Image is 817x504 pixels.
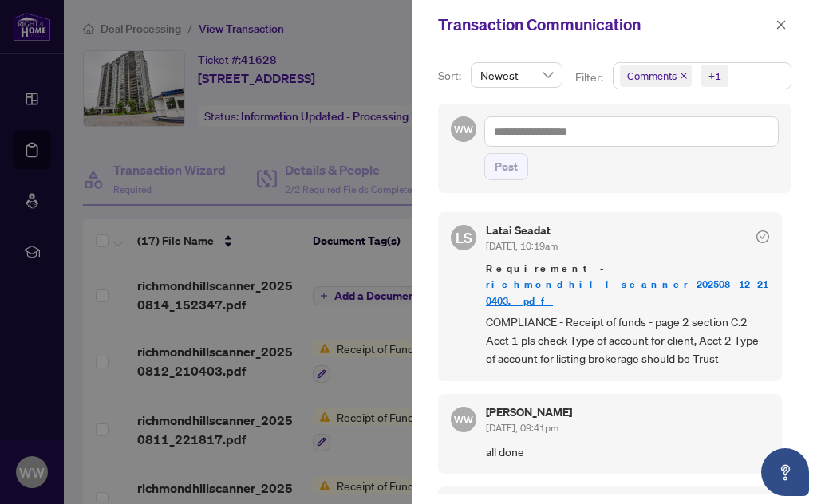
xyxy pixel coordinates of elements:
span: Requirement - [486,261,769,309]
span: Comments [620,65,692,87]
span: [DATE], 09:41pm [486,422,558,434]
button: Open asap [761,448,809,496]
h5: Latai Seadat [486,225,558,236]
span: Newest [480,63,553,87]
span: check-circle [756,230,769,243]
span: COMPLIANCE - Receipt of funds - page 2 section C.2 Acct 1 pls check Type of account for client, A... [486,313,769,368]
span: WW [454,121,473,137]
span: all done [486,443,769,461]
span: close [776,19,787,30]
p: Sort: [438,67,464,85]
span: [DATE], 10:19am [486,240,558,252]
span: close [680,72,688,80]
a: richmondhillscanner_20250812_210403.pdf [486,278,768,307]
button: Post [484,153,528,180]
p: Filter: [575,69,606,86]
div: +1 [708,68,721,84]
span: WW [454,411,473,427]
div: Transaction Communication [438,13,771,37]
h5: [PERSON_NAME] [486,407,572,418]
span: Comments [627,68,677,84]
span: LS [456,226,472,249]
